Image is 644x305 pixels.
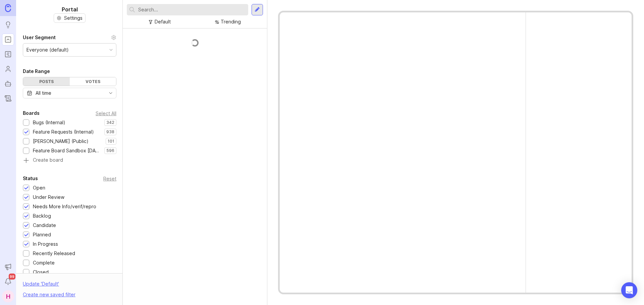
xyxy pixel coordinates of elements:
p: 101 [108,139,114,144]
div: Bugs (Internal) [33,119,65,126]
div: Backlog [33,212,51,220]
div: Default [155,18,171,25]
span: Settings [64,15,83,21]
input: Search... [138,6,246,13]
div: Open Intercom Messenger [621,282,637,298]
div: Votes [70,77,116,86]
p: 938 [106,129,114,135]
div: Reset [103,177,116,180]
a: Roadmaps [2,48,14,60]
div: All time [36,89,51,97]
div: Recently Released [33,250,75,257]
button: H [2,290,14,302]
div: Candidate [33,222,56,229]
a: Create board [23,158,116,164]
button: Notifications [2,276,14,288]
div: Open [33,184,45,192]
a: Changelog [2,92,14,104]
div: Boards [23,109,40,117]
div: Under Review [33,194,64,201]
div: Status [23,174,38,182]
div: Feature Requests (Internal) [33,128,94,136]
button: Settings [54,13,86,23]
div: Create new saved filter [23,291,75,298]
div: Planned [33,231,51,238]
div: Trending [221,18,241,25]
p: 342 [106,120,114,125]
p: 596 [106,148,114,153]
div: Select All [96,111,116,115]
div: Date Range [23,67,50,75]
div: Complete [33,259,55,266]
div: Needs More Info/verif/repro [33,203,96,210]
h1: Portal [62,5,78,13]
div: [PERSON_NAME] (Public) [33,138,89,145]
a: Ideas [2,19,14,31]
a: Portal [2,33,14,46]
div: Posts [23,77,70,86]
div: Feature Board Sandbox [DATE] [33,147,101,154]
a: Autopilot [2,78,14,90]
span: 99 [9,274,15,280]
img: Canny Home [5,4,11,12]
a: Users [2,63,14,75]
div: Update ' Default ' [23,280,59,291]
button: Announcements [2,261,14,273]
div: Everyone (default) [26,46,69,54]
div: Closed [33,269,49,276]
div: In Progress [33,240,58,248]
div: User Segment [23,33,56,42]
svg: toggle icon [105,90,116,96]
